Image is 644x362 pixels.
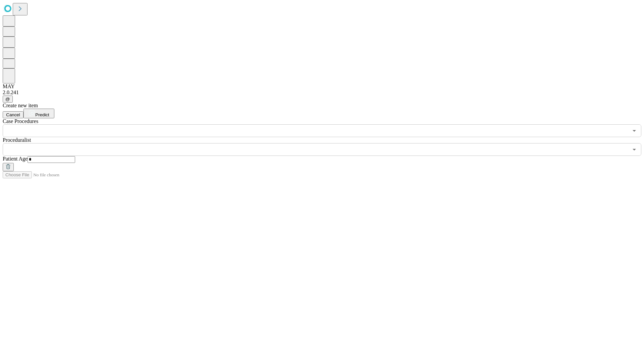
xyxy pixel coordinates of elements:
button: Open [630,126,639,135]
span: @ [5,97,10,102]
button: Cancel [3,111,23,118]
span: Patient Age [3,156,28,162]
button: @ [3,96,13,103]
div: 2.0.241 [3,89,641,96]
div: MAY [3,83,641,89]
span: Predict [35,112,49,117]
span: Cancel [6,112,20,117]
span: Create new item [3,103,38,108]
button: Predict [23,109,54,118]
span: Scheduled Procedure [3,118,38,124]
button: Open [630,145,639,154]
span: Proceduralist [3,137,31,143]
